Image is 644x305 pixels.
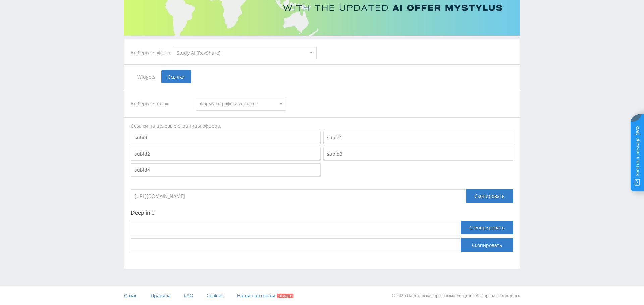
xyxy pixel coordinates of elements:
[161,70,191,83] span: Ссылки
[277,294,293,298] span: Скидки
[131,131,321,144] input: subid
[131,123,513,129] div: Ссылки на целевые страницы оффера.
[151,292,171,299] span: Правила
[131,147,321,161] input: subid2
[466,189,513,203] div: Скопировать
[323,147,513,161] input: subid3
[461,221,513,234] button: Сгенерировать
[131,163,321,177] input: subid4
[207,292,224,299] span: Cookies
[184,292,193,299] span: FAQ
[323,131,513,144] input: subid1
[237,292,275,299] span: Наши партнеры
[200,97,276,110] span: Формула трафика контекст
[131,97,189,111] div: Выберите поток
[461,238,513,252] button: Скопировать
[131,210,513,216] p: Deeplink:
[131,70,161,83] span: Widgets
[131,50,173,55] div: Выберите оффер
[124,292,137,299] span: О нас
